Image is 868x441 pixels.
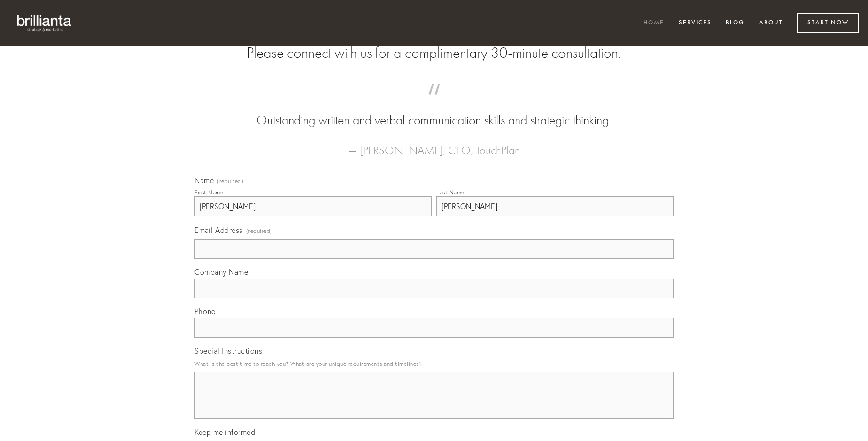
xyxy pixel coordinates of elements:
[194,44,674,62] h2: Please connect with us for a complimentary 30-minute consultation.
[194,267,248,277] span: Company Name
[753,15,789,31] a: About
[194,357,674,370] p: What is the best time to reach you? What are your unique requirements and timelines?
[194,176,214,185] span: Name
[194,427,255,437] span: Keep me informed
[436,189,465,196] div: Last Name
[217,178,243,184] span: (required)
[194,189,223,196] div: First Name
[194,346,262,356] span: Special Instructions
[720,15,751,31] a: Blog
[209,130,659,160] figcaption: — [PERSON_NAME], CEO, TouchPlan
[194,307,216,316] span: Phone
[246,224,272,237] span: (required)
[194,225,243,235] span: Email Address
[637,15,670,31] a: Home
[673,15,718,31] a: Services
[209,93,659,111] span: “
[209,93,659,130] blockquote: Outstanding written and verbal communication skills and strategic thinking.
[9,9,80,37] img: brillianta - research, strategy, marketing
[797,13,859,33] a: Start Now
